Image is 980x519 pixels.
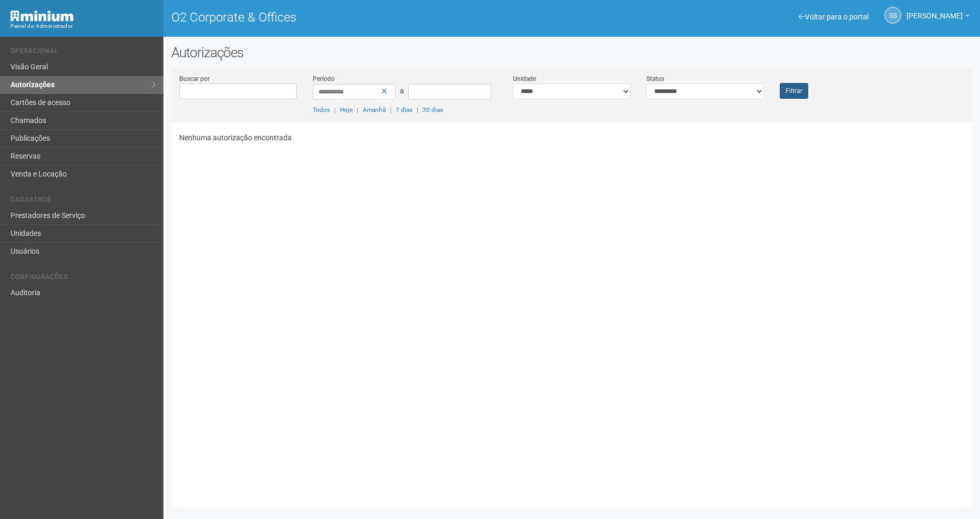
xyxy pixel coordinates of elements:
[780,83,808,99] button: Filtrar
[400,87,404,95] span: a
[906,2,963,20] span: Gabriela Souza
[11,11,74,22] img: Minium
[179,133,964,142] p: Nenhuma autorização encontrada
[313,106,330,113] a: Todos
[906,13,969,22] a: [PERSON_NAME]
[417,106,418,113] span: |
[513,74,536,84] label: Unidade
[396,106,412,113] a: 7 dias
[884,7,901,24] a: GS
[11,47,156,58] li: Operacional
[799,13,869,21] a: Voltar para o portal
[11,22,156,31] div: Painel do Administrador
[11,196,156,207] li: Cadastros
[646,74,664,84] label: Status
[340,106,353,113] a: Hoje
[422,106,443,113] a: 30 dias
[390,106,391,113] span: |
[357,106,358,113] span: |
[179,74,210,84] label: Buscar por
[11,273,156,284] li: Configurações
[171,11,564,24] h1: O2 Corporate & Offices
[363,106,386,113] a: Amanhã
[313,74,335,84] label: Período
[334,106,336,113] span: |
[171,45,972,60] h2: Autorizações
